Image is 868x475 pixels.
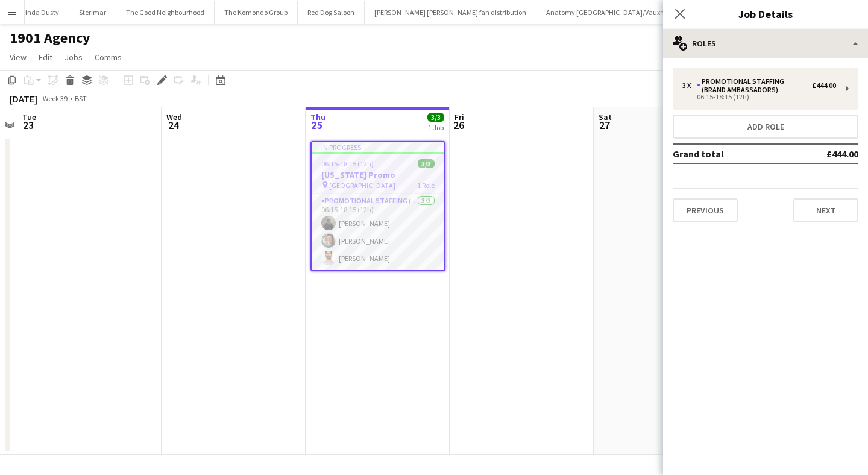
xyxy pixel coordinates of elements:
a: Edit [34,49,57,65]
span: 25 [309,118,325,132]
span: 26 [453,118,464,132]
span: Jobs [64,52,83,63]
span: Tue [22,112,36,122]
div: 06:15-18:15 (12h) [682,94,836,100]
div: 3 x [682,81,697,90]
span: Edit [39,52,52,63]
button: [PERSON_NAME] [PERSON_NAME] fan distribution [365,1,536,24]
button: Next [793,198,858,222]
button: Red Dog Saloon [298,1,365,24]
app-card-role: Promotional Staffing (Brand Ambassadors)3/306:15-18:15 (12h)[PERSON_NAME][PERSON_NAME][PERSON_NAME] [312,194,444,270]
span: Comms [95,52,122,63]
h3: Job Details [663,6,868,22]
button: Add role [673,115,858,139]
span: Wed [166,112,182,122]
button: The Komondo Group [215,1,298,24]
a: View [5,49,31,65]
div: £444.00 [812,81,836,90]
span: Week 39 [40,94,70,103]
span: 3/3 [418,159,435,168]
a: Comms [90,49,127,65]
span: [GEOGRAPHIC_DATA] [329,181,395,190]
span: 27 [597,118,612,132]
span: Thu [310,112,325,122]
div: BST [75,94,87,103]
app-job-card: In progress06:15-18:15 (12h)3/3[US_STATE] Promo [GEOGRAPHIC_DATA]1 RolePromotional Staffing (Bran... [310,141,445,271]
button: The Good Neighbourhood [116,1,215,24]
span: 3/3 [427,113,444,122]
div: [DATE] [10,93,37,105]
span: 23 [20,118,36,132]
div: Promotional Staffing (Brand Ambassadors) [697,77,812,94]
a: Jobs [60,49,87,65]
td: £444.00 [787,144,858,163]
button: Kinda Dusty [11,1,69,24]
span: 06:15-18:15 (12h) [321,159,374,168]
button: Anatomy [GEOGRAPHIC_DATA]/Vauxhall One [536,1,697,24]
div: Roles [663,29,868,58]
span: View [10,52,27,63]
span: Fri [454,112,464,122]
div: In progress [312,142,444,152]
h3: [US_STATE] Promo [312,169,444,180]
h1: 1901 Agency [10,29,90,47]
span: 24 [165,118,182,132]
span: 1 Role [417,181,435,190]
button: Sterimar [69,1,116,24]
td: Grand total [673,144,787,163]
button: Previous [673,198,738,222]
span: Sat [599,112,612,122]
div: 1 Job [428,123,444,132]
